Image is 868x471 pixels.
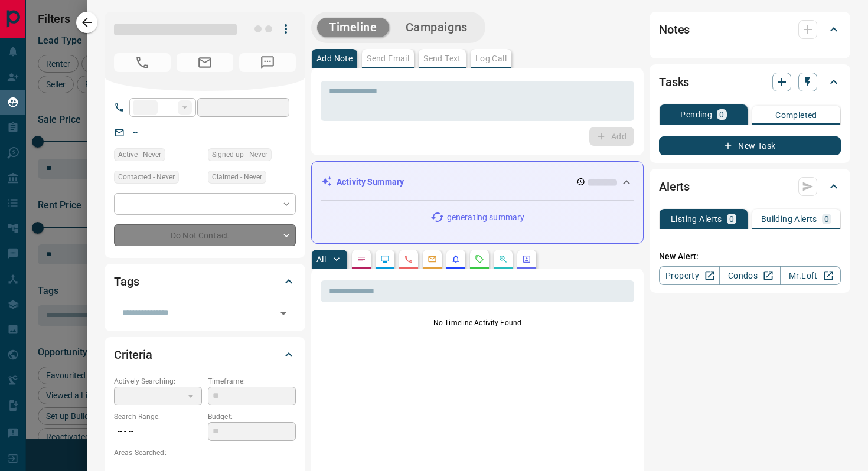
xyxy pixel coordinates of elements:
[114,224,296,246] div: Do Not Contact
[321,171,634,193] div: Activity Summary
[659,172,841,201] div: Alerts
[780,266,841,285] a: Mr.Loft
[659,250,841,263] p: New Alert:
[316,255,326,263] p: All
[114,345,152,364] h2: Criteria
[114,267,296,296] div: Tags
[208,376,296,387] p: Timeframe:
[114,376,202,387] p: Actively Searching:
[761,215,817,223] p: Building Alerts
[317,18,389,37] button: Timeline
[208,411,296,422] p: Budget:
[659,20,690,39] h2: Notes
[659,73,689,91] h2: Tasks
[316,54,353,63] p: Add Note
[177,53,233,72] span: No Email
[428,254,437,264] svg: Emails
[114,272,139,291] h2: Tags
[404,254,413,264] svg: Calls
[671,215,722,223] p: Listing Alerts
[212,149,267,161] span: Signed up - Never
[447,211,524,224] p: generating summary
[659,68,841,96] div: Tasks
[133,127,138,137] a: --
[275,305,292,322] button: Open
[114,341,296,369] div: Criteria
[498,254,508,264] svg: Opportunities
[729,215,734,223] p: 0
[239,53,296,72] span: No Number
[659,177,690,196] h2: Alerts
[380,254,390,264] svg: Lead Browsing Activity
[114,422,202,441] p: -- - --
[775,111,817,119] p: Completed
[337,176,404,188] p: Activity Summary
[522,254,531,264] svg: Agent Actions
[212,171,262,183] span: Claimed - Never
[114,53,171,72] span: No Number
[659,136,841,155] button: New Task
[824,215,829,223] p: 0
[659,266,720,285] a: Property
[719,266,780,285] a: Condos
[357,254,366,264] svg: Notes
[114,447,296,458] p: Areas Searched:
[475,254,484,264] svg: Requests
[719,110,724,119] p: 0
[118,149,161,161] span: Active - Never
[680,110,712,119] p: Pending
[451,254,461,264] svg: Listing Alerts
[114,411,202,422] p: Search Range:
[321,318,634,328] p: No Timeline Activity Found
[659,15,841,44] div: Notes
[394,18,479,37] button: Campaigns
[118,171,175,183] span: Contacted - Never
